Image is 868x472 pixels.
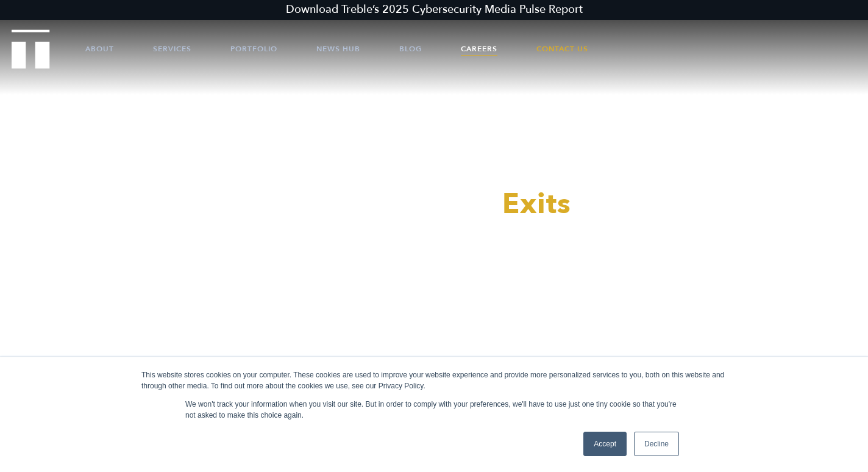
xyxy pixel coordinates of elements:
a: Contact Us [536,31,588,67]
a: Accept [583,432,627,456]
a: Decline [634,432,679,456]
a: Blog [399,31,422,67]
p: We won't track your information when you visit our site. But in order to comply with your prefere... [185,399,683,421]
img: Treble logo [12,29,50,68]
a: About [85,31,114,67]
a: Services [153,31,191,67]
a: Portfolio [230,31,277,67]
a: Careers [461,31,497,67]
a: News Hub [316,31,360,67]
span: Exits [502,185,571,223]
div: This website stores cookies on your computer. These cookies are used to improve your website expe... [141,369,727,391]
